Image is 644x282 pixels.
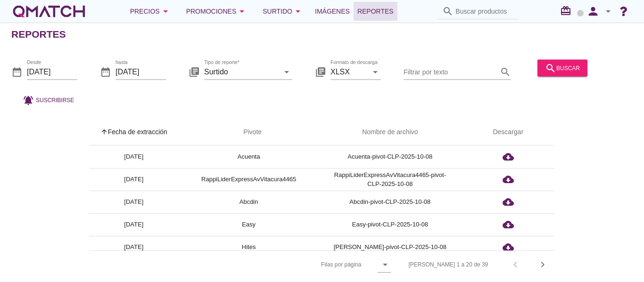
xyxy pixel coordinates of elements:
i: arrow_drop_down [370,66,381,77]
a: Reportes [354,2,397,21]
i: notifications_active [23,94,36,105]
i: date_range [100,66,111,77]
div: [PERSON_NAME] 1 a 20 de 39 [409,260,488,269]
h2: Reportes [11,27,66,42]
i: date_range [11,66,23,77]
button: buscar [537,59,587,76]
span: Suscribirse [36,96,74,104]
input: Tipo de reporte* [204,64,279,79]
div: Surtido [263,6,304,17]
button: Promociones [179,2,256,21]
td: Easy [179,213,319,236]
i: search [545,62,556,73]
i: cloud_download [503,242,514,253]
i: arrow_drop_down [281,66,292,77]
td: Acuenta [179,145,319,168]
div: Precios [130,6,171,17]
i: cloud_download [503,219,514,230]
td: [PERSON_NAME]-pivot-CLP-2025-10-08 [319,236,461,258]
button: Suscribirse [15,91,82,108]
th: Pivote: Not sorted. Activate to sort ascending. [179,119,319,145]
i: redeem [560,5,575,16]
i: arrow_drop_down [292,6,304,17]
input: hasta [116,64,166,79]
i: person [584,5,603,18]
input: Formato de descarga [330,64,368,79]
i: arrow_drop_down [236,6,248,17]
td: [DATE] [89,191,179,213]
td: Abcdin [179,191,319,213]
td: [DATE] [89,213,179,236]
i: cloud_download [503,151,514,162]
i: arrow_drop_down [380,259,391,270]
td: Easy-pivot-CLP-2025-10-08 [319,213,461,236]
th: Descargar: Not sorted. [461,119,555,145]
td: [DATE] [89,145,179,168]
i: arrow_upward [100,128,108,136]
button: Next page [534,256,551,273]
input: Desde [27,64,77,79]
div: buscar [545,62,580,73]
i: cloud_download [503,196,514,208]
i: library_books [189,66,200,77]
input: Filtrar por texto [404,64,498,79]
td: RappiLiderExpressAvVitacura4465 [179,168,319,191]
i: search [500,66,511,77]
td: RappiLiderExpressAvVitacura4465-pivot-CLP-2025-10-08 [319,168,461,191]
span: Imágenes [315,6,350,17]
a: Imágenes [311,2,354,21]
i: cloud_download [503,174,514,185]
i: search [442,6,454,17]
i: library_books [315,66,326,77]
i: arrow_drop_down [603,6,614,17]
button: Precios [123,2,179,21]
td: [DATE] [89,168,179,191]
i: chevron_right [537,259,548,270]
td: Hites [179,236,319,258]
th: Nombre de archivo: Not sorted. [319,119,461,145]
td: [DATE] [89,236,179,258]
i: arrow_drop_down [160,6,171,17]
th: Fecha de extracción: Sorted ascending. Activate to sort descending. [89,119,179,145]
button: Surtido [255,2,311,21]
input: Buscar productos [455,4,513,19]
a: white-qmatch-logo [11,2,87,21]
td: Abcdin-pivot-CLP-2025-10-08 [319,191,461,213]
div: Filas por página [227,251,390,278]
td: Acuenta-pivot-CLP-2025-10-08 [319,145,461,168]
div: Promociones [186,6,248,17]
span: Reportes [357,6,394,17]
